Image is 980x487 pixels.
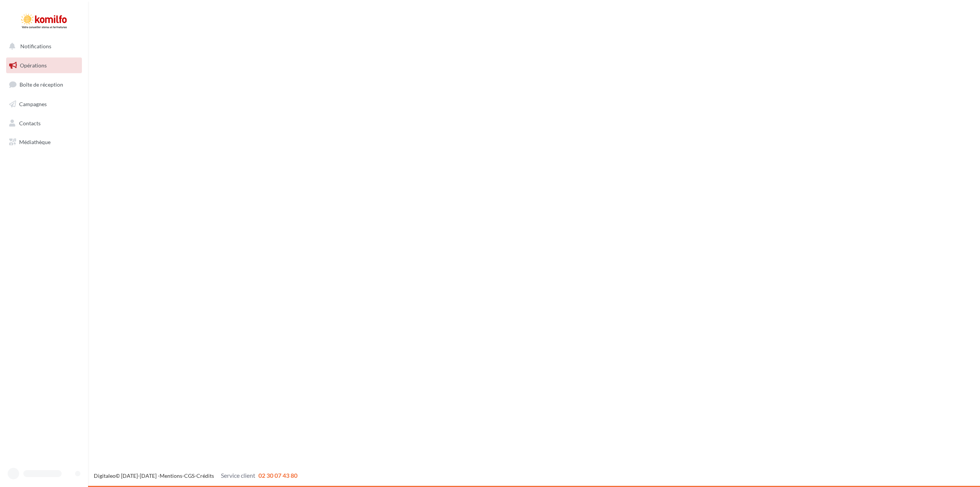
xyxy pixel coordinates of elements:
span: Boîte de réception [20,81,63,88]
a: Contacts [5,115,83,131]
a: Opérations [5,57,83,74]
a: Crédits [196,472,214,479]
span: Notifications [20,43,51,49]
a: Médiathèque [5,134,83,150]
a: Mentions [160,472,182,479]
span: Médiathèque [19,139,51,145]
span: 02 30 07 43 80 [258,472,297,479]
span: © [DATE]-[DATE] - - - [94,472,297,479]
span: Opérations [20,62,47,69]
span: Contacts [19,120,41,126]
a: Digitaleo [94,472,116,479]
a: CGS [184,472,194,479]
a: Campagnes [5,96,83,112]
button: Notifications [5,38,80,54]
span: Campagnes [19,101,47,107]
a: Boîte de réception [5,76,83,93]
span: Service client [221,472,255,479]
